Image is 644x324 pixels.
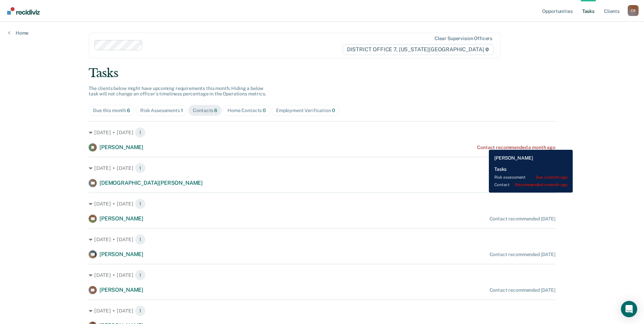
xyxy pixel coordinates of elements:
[490,287,555,293] div: Contact recommended [DATE]
[135,270,146,281] span: 1
[628,5,639,16] button: Profile dropdown button
[628,5,639,16] div: C R
[89,163,555,174] div: [DATE] • [DATE] 1
[343,44,494,55] span: DISTRICT OFFICE 7, [US_STATE][GEOGRAPHIC_DATA]
[227,108,266,113] div: Home Contacts
[435,36,492,41] div: Clear supervision officers
[7,7,40,15] img: Recidiviz
[135,198,146,209] span: 1
[8,30,29,36] a: Home
[89,66,555,80] div: Tasks
[214,108,217,113] span: 6
[99,215,143,222] span: [PERSON_NAME]
[89,234,555,245] div: [DATE] • [DATE] 1
[140,108,183,113] div: Risk Assessments
[135,234,146,245] span: 1
[621,301,637,317] div: Open Intercom Messenger
[135,163,146,174] span: 1
[89,198,555,209] div: [DATE] • [DATE] 1
[89,127,555,138] div: [DATE] • [DATE] 1
[276,108,335,113] div: Employment Verification
[89,270,555,281] div: [DATE] • [DATE] 1
[89,86,266,97] span: The clients below might have upcoming requirements this month. Hiding a below task will not chang...
[263,108,266,113] span: 0
[490,216,555,222] div: Contact recommended [DATE]
[181,108,183,113] span: 1
[99,180,203,186] span: [DEMOGRAPHIC_DATA][PERSON_NAME]
[89,305,555,316] div: [DATE] • [DATE] 1
[332,108,335,113] span: 0
[93,108,130,113] div: Due this month
[99,251,143,257] span: [PERSON_NAME]
[477,145,555,150] div: Contact recommended a month ago
[193,108,217,113] div: Contacts
[490,180,555,186] div: Contact recommended [DATE]
[99,287,143,293] span: [PERSON_NAME]
[127,108,130,113] span: 6
[135,127,146,138] span: 1
[135,305,146,316] span: 1
[99,144,143,150] span: [PERSON_NAME]
[490,252,555,257] div: Contact recommended [DATE]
